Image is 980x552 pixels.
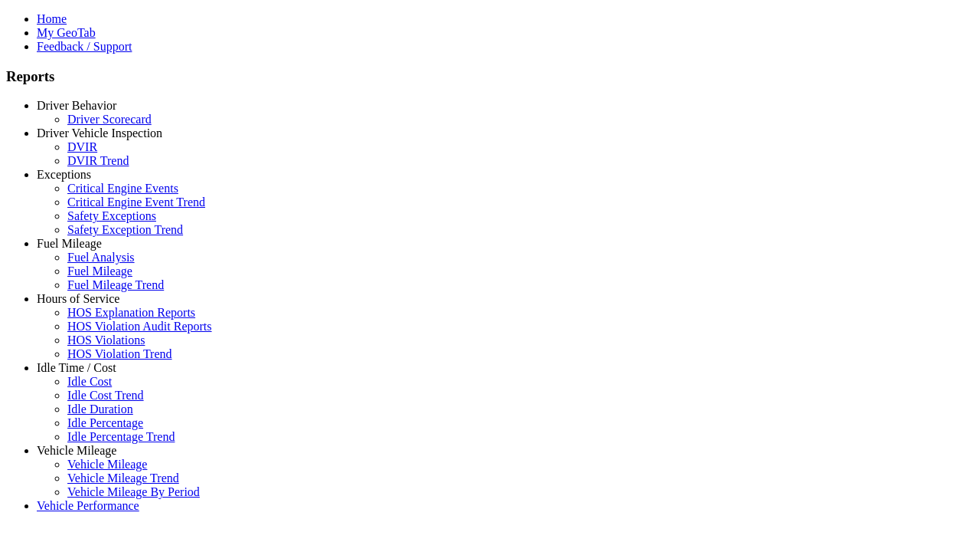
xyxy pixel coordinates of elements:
a: HOS Violation Trend [67,347,172,360]
a: Vehicle Performance [37,499,139,512]
a: Feedback / Support [37,40,132,53]
a: Vehicle Mileage [37,444,116,457]
a: DVIR Trend [67,154,129,167]
a: Critical Engine Events [67,182,178,195]
a: Idle Cost [67,375,112,388]
a: Idle Cost Trend [67,389,144,402]
a: Idle Percentage [67,416,143,429]
a: Driver Scorecard [67,113,152,126]
a: HOS Violations [67,333,145,347]
a: Hours of Service [37,292,119,305]
a: Critical Engine Event Trend [67,195,205,209]
a: HOS Explanation Reports [67,306,195,319]
a: Exceptions [37,168,91,181]
a: Idle Percentage Trend [67,430,175,443]
a: Fuel Mileage Trend [67,278,164,291]
a: DVIR [67,140,97,153]
a: Fuel Mileage [67,264,132,278]
a: Idle Duration [67,402,133,416]
h3: Reports [6,68,974,85]
a: Fuel Analysis [67,251,135,264]
a: Idle Time / Cost [37,361,116,374]
a: Vehicle Mileage [67,458,147,471]
a: HOS Violation Audit Reports [67,320,212,333]
a: Home [37,12,67,25]
a: Driver Vehicle Inspection [37,127,162,140]
a: Safety Exception Trend [67,223,183,236]
a: Vehicle Mileage By Period [67,485,200,498]
a: Driver Behavior [37,99,116,112]
a: Vehicle Mileage Trend [67,472,179,485]
a: My GeoTab [37,26,96,39]
a: Fuel Mileage [37,237,102,250]
a: Safety Exceptions [67,209,156,222]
